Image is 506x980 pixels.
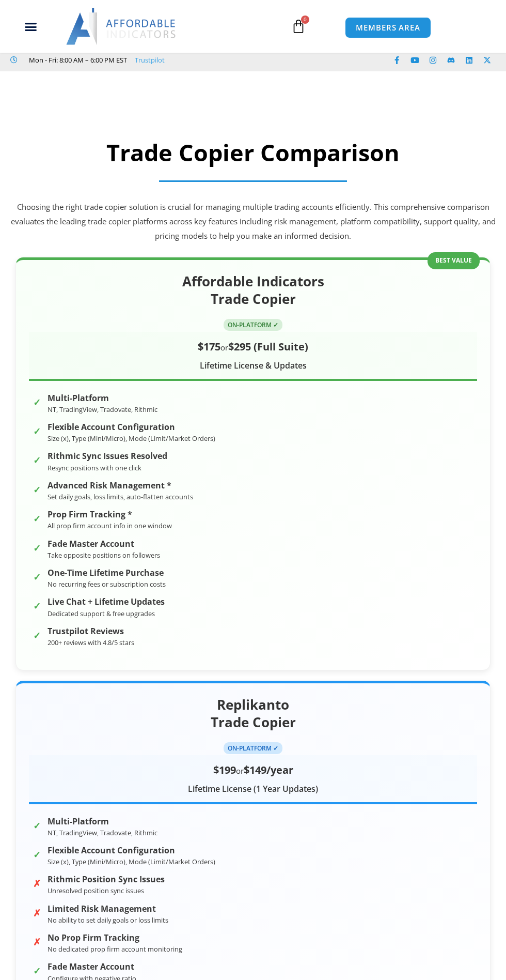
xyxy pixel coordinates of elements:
div: or [29,337,477,356]
span: ✓ [33,481,42,491]
span: Mon - Fri: 8:00 AM – 6:00 PM EST [26,54,127,66]
a: Trustpilot [135,54,165,66]
span: ON-PLATFORM ✓ [224,742,282,754]
span: ✓ [33,423,42,432]
strong: Rithmic Position Sync Issues [48,875,165,884]
strong: Prop Firm Tracking * [48,510,172,519]
strong: Flexible Account Configuration [48,422,215,432]
p: Choosing the right trade copier solution is crucial for managing multiple trading accounts effici... [5,200,501,243]
h2: Affordable Indicators Trade Copier [29,273,477,308]
span: ✓ [33,962,42,972]
span: ✓ [33,510,42,519]
span: ✗ [33,933,42,943]
span: ✓ [33,627,42,636]
strong: Trustpilot Reviews [48,626,134,636]
span: ✓ [33,846,42,855]
a: 0 [276,11,321,41]
span: ✓ [33,569,42,578]
strong: Rithmic Sync Issues Resolved [48,451,167,461]
small: No ability to set daily goals or loss limits [48,915,168,925]
small: No recurring fees or subscription costs [48,579,166,589]
small: Size (x), Type (Mini/Micro), Mode (Limit/Market Orders) [48,857,215,866]
span: ✓ [33,452,42,461]
span: $175 [198,340,220,354]
span: ✓ [33,817,42,826]
span: ✗ [33,875,42,884]
small: No dedicated prop firm account monitoring [48,944,182,954]
strong: Multi-Platform [48,817,157,826]
small: Size (x), Type (Mini/Micro), Mode (Limit/Market Orders) [48,434,215,443]
small: NT, TradingView, Tradovate, Rithmic [48,405,157,414]
strong: Fade Master Account [48,539,160,549]
strong: One-Time Lifetime Purchase [48,568,166,578]
strong: Advanced Risk Management * [48,481,193,491]
div: or [29,760,477,779]
span: 0 [301,16,309,24]
small: 200+ reviews with 4.8/5 stars [48,638,134,647]
span: ✓ [33,598,42,607]
h2: Replikanto Trade Copier [29,696,477,731]
small: Unresolved position sync issues [48,886,144,895]
span: MEMBERS AREA [356,24,420,32]
span: ✓ [33,540,42,549]
strong: Fade Master Account [48,962,136,972]
span: $295 (Full Suite) [228,340,308,354]
small: Set daily goals, loss limits, auto-flatten accounts [48,492,193,501]
small: NT, TradingView, Tradovate, Rithmic [48,828,157,837]
small: Resync positions with one click [48,463,141,472]
h2: Trade Copier Comparison [5,137,501,168]
span: ON-PLATFORM ✓ [224,319,282,331]
span: $199 [213,763,236,777]
div: Menu Toggle [6,17,56,36]
strong: Flexible Account Configuration [48,846,215,855]
small: Take opposite positions on followers [48,550,160,560]
a: MEMBERS AREA [345,17,431,38]
img: LogoAI | Affordable Indicators – NinjaTrader [66,8,177,45]
strong: Live Chat + Lifetime Updates [48,597,165,607]
span: ✗ [33,905,42,914]
strong: Multi-Platform [48,393,157,403]
small: Dedicated support & free upgrades [48,609,155,618]
strong: Limited Risk Management [48,904,168,914]
span: ✓ [33,394,42,403]
div: Lifetime License (1 Year Updates) [29,782,477,797]
strong: No Prop Firm Tracking [48,933,182,943]
small: All prop firm account info in one window [48,521,172,530]
div: Lifetime License & Updates [29,358,477,374]
span: $149/year [244,763,293,777]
